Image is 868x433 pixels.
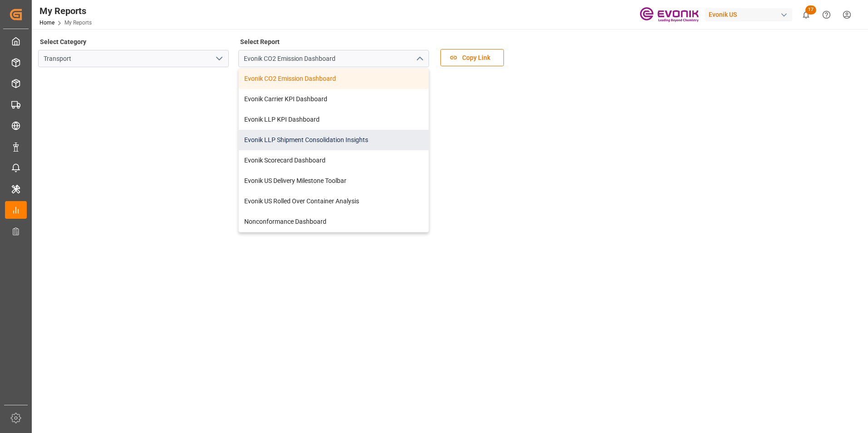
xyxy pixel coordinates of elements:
span: 17 [805,5,816,15]
div: My Reports [39,4,92,18]
div: Evonik US Delivery Milestone Toolbar [239,171,429,191]
img: Evonik-brand-mark-Deep-Purple-RGB.jpeg_1700498283.jpeg [640,7,699,23]
div: Evonik CO2 Emission Dashboard [239,69,429,89]
div: Evonik LLP KPI Dashboard [239,109,429,130]
div: Evonik Scorecard Dashboard [239,150,429,171]
div: Evonik US Rolled Over Container Analysis [239,191,429,212]
a: Home [39,20,54,26]
button: open menu [212,52,226,66]
label: Select Report [238,35,281,48]
div: Evonik US [705,8,792,21]
button: show 17 new notifications [796,5,816,25]
div: Nonconformance Dashboard [239,212,429,232]
button: Help Center [816,5,837,25]
span: Copy Link [458,53,495,63]
button: Evonik US [705,6,796,23]
button: close menu [412,52,426,66]
input: Type to search/select [38,50,229,67]
div: Evonik Carrier KPI Dashboard [239,89,429,109]
label: Select Category [38,35,88,48]
button: Copy Link [440,49,504,66]
div: Evonik LLP Shipment Consolidation Insights [239,130,429,150]
input: Type to search/select [238,50,429,67]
